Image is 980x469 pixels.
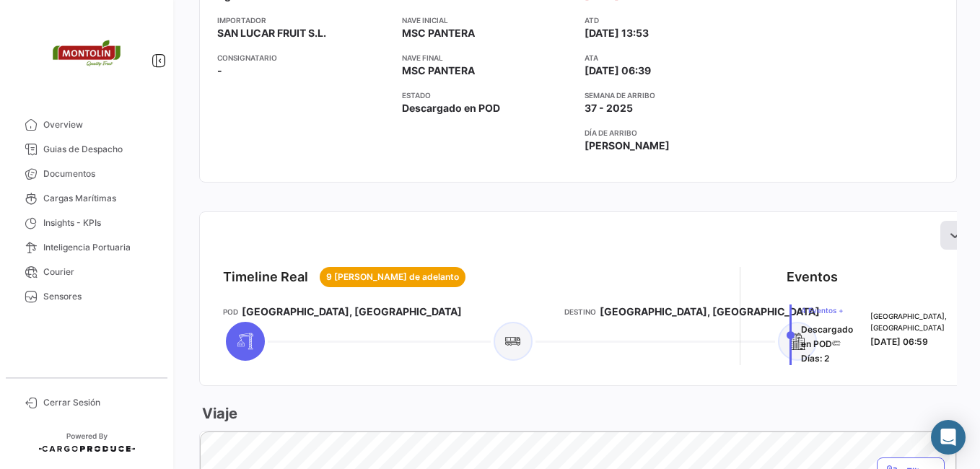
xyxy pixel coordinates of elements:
app-card-info-title: Semana de Arribo [585,89,756,101]
app-card-info-title: Estado [402,89,573,101]
span: Inteligencia Portuaria [43,241,156,254]
span: [DATE] 06:59 [870,336,928,347]
a: Documentos [12,162,162,186]
span: Sensores [43,290,156,303]
app-card-info-title: Nave inicial [402,14,573,26]
span: Guias de Despacho [43,143,156,156]
span: Cerrar Sesión [43,396,156,409]
span: Descargado en POD [801,324,853,349]
app-card-info-title: Importador [217,14,390,26]
div: Eventos [787,267,838,287]
span: 9 [PERSON_NAME] de adelanto [326,271,459,284]
span: [GEOGRAPHIC_DATA], [GEOGRAPHIC_DATA] [870,310,952,333]
span: [GEOGRAPHIC_DATA], [GEOGRAPHIC_DATA] [242,304,462,319]
a: Sensores [12,284,162,309]
span: Días: 2 [801,353,829,364]
a: Overview [12,113,162,137]
a: Cargas Marítimas [12,186,162,211]
a: Insights - KPIs [12,211,162,235]
app-card-info-title: Destino [564,306,596,317]
div: Timeline Real [223,267,308,287]
span: Descargado en POD [402,101,500,115]
a: Guias de Despacho [12,137,162,162]
a: Inteligencia Portuaria [12,235,162,260]
span: 4 Eventos + [801,304,853,316]
span: MSC PANTERA [402,26,475,40]
app-card-info-title: POD [223,306,238,317]
span: [DATE] 06:39 [585,63,651,78]
app-card-info-title: ATA [585,52,756,63]
h3: Viaje [199,403,237,424]
img: 2d55ee68-5a11-4b18-9445-71bae2c6d5df.png [51,17,123,89]
app-card-info-title: Día de Arribo [585,127,756,139]
span: [DATE] 13:53 [585,26,649,40]
span: Courier [43,266,156,279]
span: MSC PANTERA [402,63,475,78]
app-card-info-title: ATD [585,14,756,26]
span: [PERSON_NAME] [585,139,670,153]
app-card-info-title: Nave final [402,52,573,63]
app-card-info-title: Consignatario [217,52,390,63]
span: - [217,63,222,78]
span: Documentos [43,167,156,180]
a: Courier [12,260,162,284]
span: Cargas Marítimas [43,192,156,205]
span: 37 - 2025 [585,101,633,115]
span: SAN LUCAR FRUIT S.L. [217,26,326,40]
span: Insights - KPIs [43,216,156,229]
span: [GEOGRAPHIC_DATA], [GEOGRAPHIC_DATA] [600,304,820,319]
span: Overview [43,118,156,131]
div: Abrir Intercom Messenger [931,420,966,455]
